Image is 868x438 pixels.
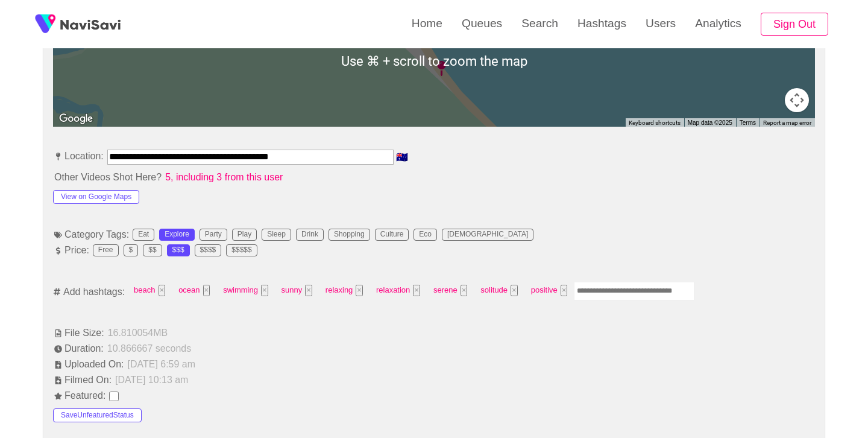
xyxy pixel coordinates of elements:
div: Free [98,246,113,255]
div: $$$$ [200,246,216,255]
button: Tag at index 0 with value 9 focussed. Press backspace to remove [159,285,166,296]
span: Map data ©2025 [688,119,732,126]
div: Drink [301,230,318,239]
button: Sign Out [761,13,828,36]
span: relaxing [322,281,366,300]
img: fireSpot [30,9,60,39]
span: File Size: [53,328,105,338]
button: Tag at index 7 with value 3326 focussed. Press backspace to remove [511,285,518,296]
div: Party [205,230,222,239]
span: [DATE] 10:13 am [114,375,189,386]
button: View on Google Maps [53,190,139,205]
button: SaveUnfeaturedStatus [53,408,142,423]
span: relaxation [373,281,424,300]
span: 10.866667 seconds [106,343,192,354]
span: beach [130,281,169,300]
span: Uploaded On: [53,359,125,370]
span: [DATE] 6:59 am [127,359,197,370]
span: Duration: [53,343,105,354]
span: Category Tags: [53,229,130,240]
button: Map camera controls [785,88,809,112]
img: Google [56,111,96,127]
span: positive [527,281,571,300]
input: Enter tag here and press return [574,282,694,300]
span: 🇦🇺 [395,153,409,162]
span: Featured: [53,390,107,401]
button: Tag at index 4 with value 2308 focussed. Press backspace to remove [356,285,363,296]
span: Filmed On: [53,375,113,386]
img: fireSpot [60,18,121,30]
div: Eco [419,230,432,239]
button: Tag at index 1 with value 2285 focussed. Press backspace to remove [203,285,210,296]
div: $$$$$ [231,246,251,255]
div: $$ [148,246,156,255]
div: Culture [380,230,404,239]
div: Eat [138,230,149,239]
div: [DEMOGRAPHIC_DATA] [447,230,528,239]
span: ocean [175,281,213,300]
div: Explore [165,230,189,239]
button: Tag at index 6 with value 2289 focussed. Press backspace to remove [461,285,468,296]
button: Keyboard shortcuts [629,119,681,127]
a: Terms (opens in new tab) [740,119,756,126]
span: solitude [477,281,521,300]
a: Report a map error [763,119,811,126]
button: Tag at index 3 with value 2310 focussed. Press backspace to remove [305,285,312,296]
span: 16.810054 MB [107,328,169,338]
span: swimming [219,281,271,300]
span: Add hashtags: [62,287,126,297]
div: $$$ [172,246,184,255]
span: 5, including 3 from this user [164,172,284,183]
button: Tag at index 8 with value 26978 focussed. Press backspace to remove [561,285,568,296]
button: Tag at index 2 with value 2587 focussed. Press backspace to remove [261,285,268,296]
span: Other Videos Shot Here? [53,172,163,183]
span: Location: [53,151,105,162]
div: $ [129,246,133,255]
span: sunny [278,281,316,300]
div: Play [237,230,251,239]
a: Open this area in Google Maps (opens a new window) [56,111,96,127]
div: Sleep [267,230,286,239]
span: serene [430,281,471,300]
div: Shopping [334,230,365,239]
button: Tag at index 5 with value 2329 focussed. Press backspace to remove [413,285,420,296]
span: Price: [53,245,90,256]
a: View on Google Maps [53,191,139,201]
